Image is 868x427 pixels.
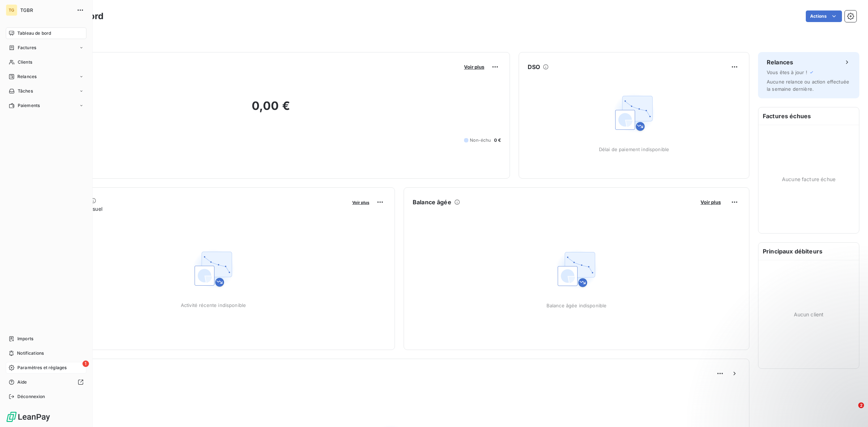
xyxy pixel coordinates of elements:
[698,199,723,205] button: Voir plus
[528,63,540,71] h6: DSO
[546,303,607,308] span: Balance âgée indisponible
[767,69,807,75] span: Vous êtes à jour !
[17,393,45,400] span: Déconnexion
[17,364,67,371] span: Paramètres et réglages
[17,379,27,385] span: Aide
[6,411,51,423] img: Logo LeanPay
[767,79,849,92] span: Aucune relance ou action effectuée la semaine dernière.
[18,102,40,109] span: Paiements
[758,243,859,260] h6: Principaux débiteurs
[17,336,33,342] span: Imports
[767,58,793,67] h6: Relances
[470,137,491,144] span: Non-échu
[413,198,451,206] h6: Balance âgée
[723,357,868,407] iframe: Intercom notifications message
[6,4,17,16] div: TG
[18,88,33,94] span: Tâches
[352,200,369,205] span: Voir plus
[41,99,501,120] h2: 0,00 €
[18,44,36,51] span: Factures
[6,376,86,388] a: Aide
[599,146,669,152] span: Délai de paiement indisponible
[553,246,600,293] img: Empty state
[190,246,237,292] img: Empty state
[17,350,44,356] span: Notifications
[806,10,842,22] button: Actions
[350,199,371,205] button: Voir plus
[494,137,501,144] span: 0 €
[41,205,347,213] span: Chiffre d'affaires mensuel
[758,107,859,125] h6: Factures échues
[462,64,486,70] button: Voir plus
[843,402,861,420] iframe: Intercom live chat
[17,30,51,37] span: Tableau de bord
[794,311,824,318] span: Aucun client
[858,402,864,408] span: 2
[464,64,484,70] span: Voir plus
[82,360,89,367] span: 1
[611,90,657,136] img: Empty state
[782,175,835,183] span: Aucune facture échue
[20,7,72,13] span: TGBR
[18,59,32,65] span: Clients
[701,199,721,205] span: Voir plus
[181,302,246,308] span: Activité récente indisponible
[17,73,37,80] span: Relances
